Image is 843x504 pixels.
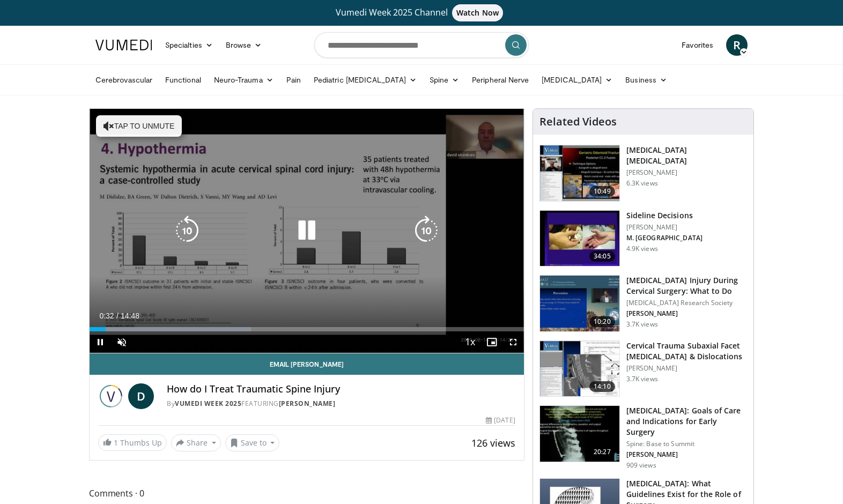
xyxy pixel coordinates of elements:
[481,331,502,353] button: Enable picture-in-picture mode
[280,69,307,91] a: Pain
[89,486,524,500] span: Comments 0
[540,406,619,462] img: 8aa9498e-0fa5-4b92-834c-194e1f04c165.150x105_q85_crop-smart_upscale.jpg
[460,331,481,353] button: Playback Rate
[452,4,503,21] span: Watch Now
[114,438,118,448] span: 1
[626,210,702,221] h3: Sideline Decisions
[279,399,336,408] a: [PERSON_NAME]
[626,364,747,373] p: [PERSON_NAME]
[626,320,658,329] p: 3.7K views
[99,312,114,320] span: 0:32
[619,69,674,91] a: Business
[90,327,524,331] div: Progress Bar
[626,375,658,383] p: 3.7K views
[97,4,746,21] a: Vumedi Week 2025 ChannelWatch Now
[111,331,132,353] button: Unmute
[423,69,465,91] a: Spine
[225,434,280,451] button: Save to
[626,340,747,362] h3: Cervical Trauma Subaxial Facet [MEDICAL_DATA] & Dislocations
[167,399,515,409] div: By FEATURING
[167,383,515,395] h4: How do I Treat Traumatic Spine Injury
[626,179,658,188] p: 6.3K views
[589,251,615,262] span: 34:05
[98,434,167,451] a: 1 Thumbs Up
[465,69,535,91] a: Peripheral Nerve
[675,34,720,56] a: Favorites
[626,275,747,297] h3: [MEDICAL_DATA] Injury During Cervical Surgery: What to Do
[171,434,221,451] button: Share
[626,309,747,318] p: [PERSON_NAME]
[539,340,747,397] a: 14:10 Cervical Trauma Subaxial Facet [MEDICAL_DATA] & Dislocations [PERSON_NAME] 3.7K views
[90,109,524,353] video-js: Video Player
[540,276,619,331] img: 09c67188-8973-4090-8632-c04575f916cb.150x105_q85_crop-smart_upscale.jpg
[539,275,747,332] a: 10:20 [MEDICAL_DATA] Injury During Cervical Surgery: What to Do [MEDICAL_DATA] Research Society [...
[626,440,747,448] p: Spine: Base to Summit
[589,381,615,392] span: 14:10
[486,416,515,425] div: [DATE]
[95,40,152,50] img: VuMedi Logo
[175,399,241,408] a: Vumedi Week 2025
[540,145,619,201] img: afaece51-2049-44ae-9385-28db00c394a8.150x105_q85_crop-smart_upscale.jpg
[90,331,111,353] button: Pause
[116,312,119,320] span: /
[626,450,747,459] p: [PERSON_NAME]
[539,405,747,470] a: 20:27 [MEDICAL_DATA]: Goals of Care and Indications for Early Surgery Spine: Base to Summit [PERS...
[159,69,208,91] a: Functional
[89,69,159,91] a: Cerebrovascular
[219,34,269,56] a: Browse
[626,223,702,232] p: [PERSON_NAME]
[159,34,219,56] a: Specialties
[539,145,747,202] a: 10:49 [MEDICAL_DATA] [MEDICAL_DATA] [PERSON_NAME] 6.3K views
[96,115,182,137] button: Tap to unmute
[626,405,747,438] h3: [MEDICAL_DATA]: Goals of Care and Indications for Early Surgery
[726,34,748,56] a: R
[539,210,747,267] a: 34:05 Sideline Decisions [PERSON_NAME] M. [GEOGRAPHIC_DATA] 4.9K views
[314,32,529,58] input: Search topics, interventions
[539,115,617,128] h4: Related Videos
[626,234,702,242] p: M. [GEOGRAPHIC_DATA]
[589,447,615,457] span: 20:27
[307,69,423,91] a: Pediatric [MEDICAL_DATA]
[626,244,658,253] p: 4.9K views
[502,331,524,353] button: Fullscreen
[540,341,619,397] img: 301480_0002_1.png.150x105_q85_crop-smart_upscale.jpg
[626,145,747,166] h3: [MEDICAL_DATA] [MEDICAL_DATA]
[471,436,515,449] span: 126 views
[208,69,280,91] a: Neuro-Trauma
[90,353,524,375] a: Email [PERSON_NAME]
[626,461,656,470] p: 909 views
[121,312,139,320] span: 14:48
[589,316,615,327] span: 10:20
[98,383,124,409] img: Vumedi Week 2025
[626,299,747,307] p: [MEDICAL_DATA] Research Society
[535,69,619,91] a: [MEDICAL_DATA]
[626,168,747,177] p: [PERSON_NAME]
[589,186,615,197] span: 10:49
[128,383,154,409] a: D
[540,211,619,266] img: 350d9cb3-9634-4f05-bdfd-061c4a31c78a.150x105_q85_crop-smart_upscale.jpg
